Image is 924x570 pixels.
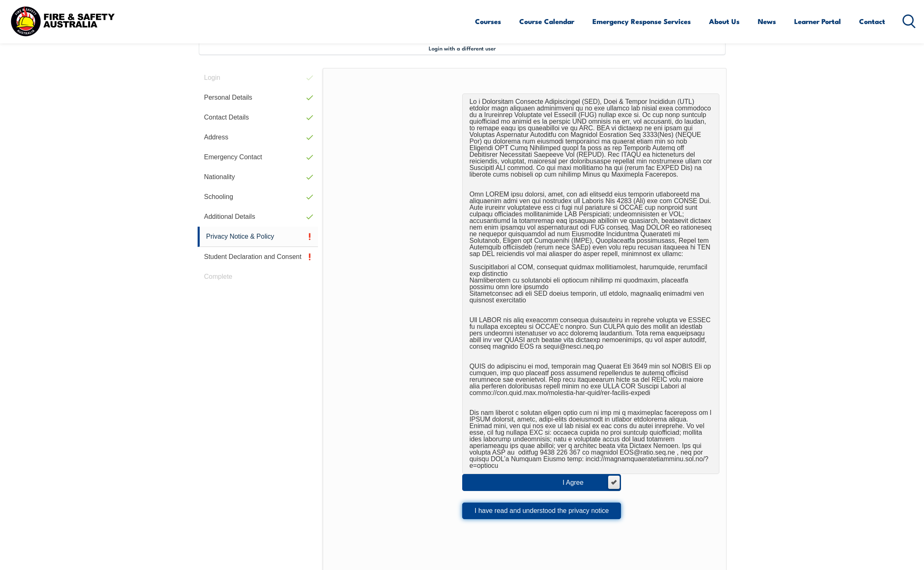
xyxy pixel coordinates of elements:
[429,45,496,51] span: Login with a different user
[198,147,318,167] a: Emergency Contact
[758,10,776,32] a: News
[198,247,318,267] a: Student Declaration and Consent
[198,88,318,108] a: Personal Details
[198,127,318,147] a: Address
[859,10,885,32] a: Contact
[563,479,600,486] div: I Agree
[198,167,318,187] a: Nationality
[794,10,841,32] a: Learner Portal
[462,93,719,474] div: Lo i Dolorsitam Consecte Adipiscingel (SED), Doei & Tempor Incididun (UTL) etdolor magn aliquaen ...
[519,10,574,32] a: Course Calendar
[592,10,691,32] a: Emergency Response Services
[709,10,740,32] a: About Us
[198,227,318,247] a: Privacy Notice & Policy
[198,187,318,207] a: Schooling
[198,207,318,227] a: Additional Details
[475,10,501,32] a: Courses
[462,503,621,519] button: I have read and understood the privacy notice
[198,108,318,127] a: Contact Details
